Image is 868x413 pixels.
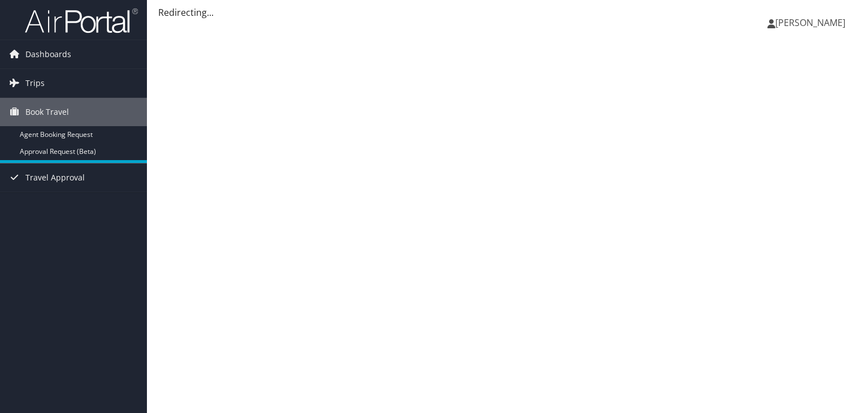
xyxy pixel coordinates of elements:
span: Dashboards [25,40,71,68]
div: Redirecting... [158,6,857,19]
a: [PERSON_NAME] [767,6,857,40]
span: [PERSON_NAME] [775,16,845,29]
span: Book Travel [25,98,69,126]
span: Travel Approval [25,164,85,192]
img: airportal-logo.png [25,7,138,34]
span: Trips [25,69,45,97]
